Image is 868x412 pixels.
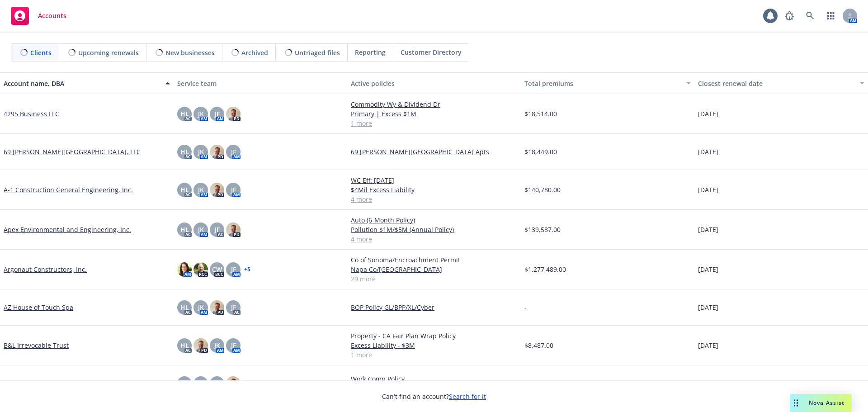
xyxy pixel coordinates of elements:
a: B&L Irrevocable Trust [4,341,69,350]
button: Closest renewal date [694,72,868,94]
a: 69 [PERSON_NAME][GEOGRAPHIC_DATA], LLC [4,147,141,156]
span: Reporting [355,47,386,57]
img: photo [193,338,208,353]
a: 4 more [351,194,517,204]
a: WC Eff: [DATE] [351,175,517,185]
span: JF [215,225,220,234]
button: Service team [174,72,347,94]
a: Excess Liability - $3M [351,341,517,350]
span: JK [198,185,204,194]
span: Accounts [38,12,66,19]
span: $139,587.00 [524,225,561,234]
div: Closest renewal date [698,79,854,88]
span: [DATE] [698,147,718,156]
a: Accounts [7,3,70,28]
a: Search [801,7,819,25]
img: photo [226,107,241,121]
span: $2,390.00 [524,379,553,388]
a: 1 more [351,118,517,128]
span: [DATE] [698,265,718,274]
span: JF [231,341,236,350]
span: $140,780.00 [524,185,561,194]
img: photo [226,223,241,237]
span: HL [180,185,189,194]
a: 4 more [351,234,517,244]
span: JF [231,303,236,312]
span: [DATE] [698,185,718,194]
span: New businesses [165,48,215,57]
div: Drag to move [790,394,802,412]
img: photo [226,376,241,391]
a: Search for it [449,392,486,401]
img: photo [210,300,224,315]
img: photo [193,262,208,277]
span: [DATE] [698,341,718,350]
span: JF [215,109,220,118]
span: [DATE] [698,303,718,312]
div: Active policies [351,79,517,88]
div: Service team [177,79,344,88]
a: BOP Policy GL/BPP/XL/Cyber [351,303,517,312]
a: Apex Environmental and Engineering, Inc. [4,225,131,234]
img: photo [210,183,224,197]
span: JF [231,185,236,194]
a: Napa Co/[GEOGRAPHIC_DATA] [351,265,517,274]
span: HL [180,147,189,156]
span: HL [180,109,189,118]
span: HL [180,225,189,234]
span: JK [198,303,204,312]
span: Upcoming renewals [78,48,139,57]
span: Nova Assist [809,399,844,407]
a: + 5 [244,267,250,272]
span: Archived [241,48,268,57]
span: HL [180,303,189,312]
span: HL [197,379,205,388]
a: 4295 Business LLC [4,109,59,118]
span: Clients [30,48,52,57]
a: 1 more [351,350,517,360]
a: Report a Bug [780,7,798,25]
a: $4Mil Excess Liability [351,185,517,194]
span: JK [214,379,220,388]
button: Active policies [347,72,521,94]
span: CW [212,265,222,274]
span: $8,487.00 [524,341,553,350]
span: $18,449.00 [524,147,557,156]
span: JF [231,265,236,274]
a: Pollution $1M/$5M (Annual Policy) [351,225,517,234]
a: 29 more [351,274,517,284]
span: $1,277,489.00 [524,265,566,274]
div: Account name, DBA [4,79,160,88]
a: Auto (6-Month Policy) [351,215,517,225]
a: Desert MVMT, LLC: [4,379,60,388]
a: Property - CA Fair Plan Wrap Policy [351,331,517,341]
a: Switch app [822,7,840,25]
a: Work Comp Policy [351,374,517,384]
span: HL [180,341,189,350]
span: Untriaged files [295,48,340,57]
span: [DATE] [698,225,718,234]
span: [DATE] [698,379,718,388]
button: Total premiums [521,72,694,94]
span: JK [198,109,204,118]
span: JF [231,147,236,156]
span: $18,514.00 [524,109,557,118]
img: photo [210,145,224,159]
span: JK [198,147,204,156]
a: Co of Sonoma/Encroachment Permit [351,255,517,265]
a: Primary | Excess $1M [351,109,517,118]
span: JF [182,379,187,388]
span: Customer Directory [401,47,462,57]
a: Commodity Wy & Dividend Dr [351,99,517,109]
span: [DATE] [698,109,718,118]
a: A-1 Construction General Engineering, Inc. [4,185,133,194]
a: AZ House of Touch Spa [4,303,73,312]
img: photo [177,262,192,277]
